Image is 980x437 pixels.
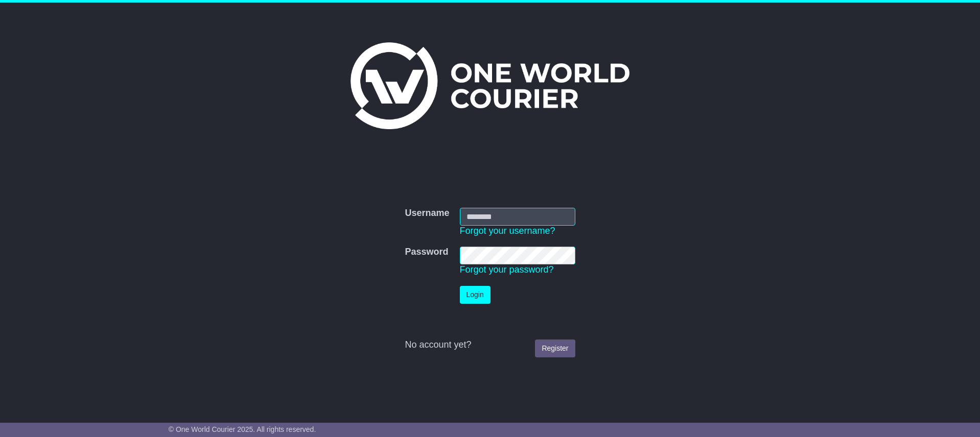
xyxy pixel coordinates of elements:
span: © One World Courier 2025. All rights reserved. [169,425,316,433]
label: Username [405,208,449,219]
a: Register [535,339,575,357]
a: Forgot your password? [460,264,554,275]
a: Forgot your username? [460,226,555,236]
label: Password [405,247,448,258]
button: Login [460,286,491,304]
img: One World [351,42,629,129]
div: No account yet? [405,339,575,351]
